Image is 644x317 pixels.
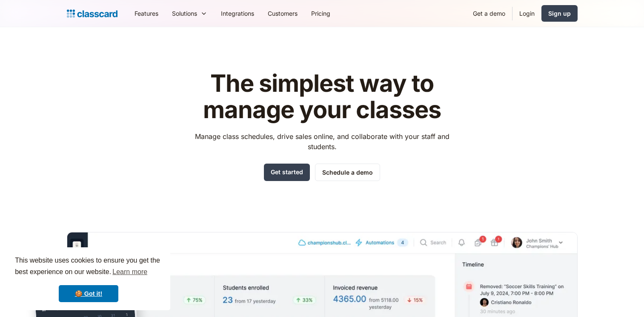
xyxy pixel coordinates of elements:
[165,4,214,23] div: Solutions
[466,4,512,23] a: Get a demo
[541,5,578,22] a: Sign up
[304,4,337,23] a: Pricing
[7,247,170,310] div: cookieconsent
[315,164,380,181] a: Schedule a demo
[187,131,457,152] p: Manage class schedules, drive sales online, and collaborate with your staff and students.
[172,9,197,18] div: Solutions
[264,164,310,181] a: Get started
[67,8,117,20] a: home
[261,4,304,23] a: Customers
[512,4,541,23] a: Login
[59,285,118,302] a: dismiss cookie message
[187,71,457,123] h1: The simplest way to manage your classes
[111,266,149,278] a: learn more about cookies
[214,4,261,23] a: Integrations
[128,4,165,23] a: Features
[548,9,571,18] div: Sign up
[15,255,162,278] span: This website uses cookies to ensure you get the best experience on our website.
